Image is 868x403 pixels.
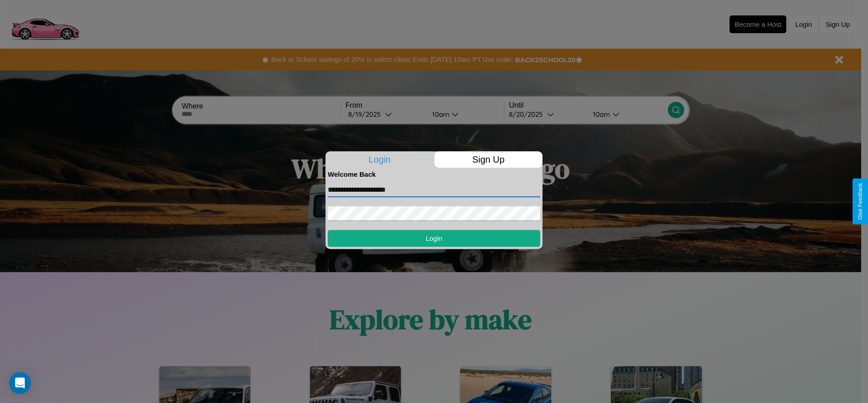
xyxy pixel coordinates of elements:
[857,183,863,220] div: Give Feedback
[325,151,434,168] p: Login
[328,170,540,178] h4: Welcome Back
[9,372,31,394] div: Open Intercom Messenger
[328,230,540,247] button: Login
[434,151,543,168] p: Sign Up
